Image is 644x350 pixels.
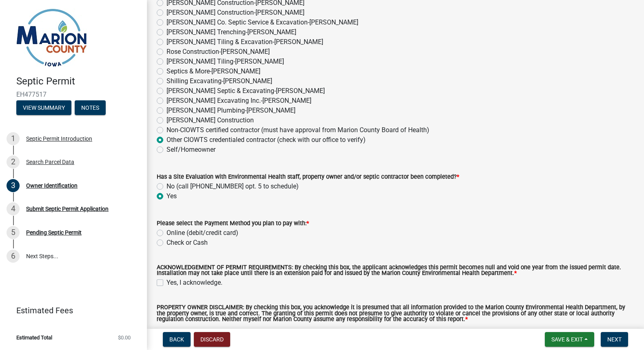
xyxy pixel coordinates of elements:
[167,18,358,27] label: [PERSON_NAME] Co. Septic Service & Excavation-[PERSON_NAME]
[16,91,131,98] span: EH477517
[167,106,295,115] label: [PERSON_NAME] Plumbing-[PERSON_NAME]
[163,332,191,347] button: Back
[169,336,184,343] span: Back
[167,182,299,191] label: No (call [PHONE_NUMBER] opt. 5 to schedule)
[167,125,429,135] label: Non-CIOWTS certified contractor (must have approval from Marion County Board of Health)
[7,155,20,168] div: 2
[167,37,323,47] label: [PERSON_NAME] Tiling & Excavation-[PERSON_NAME]
[194,332,230,347] button: Discard
[551,336,583,343] span: Save & Exit
[157,305,634,322] label: PROPERTY OWNER DISCLAIMER: By checking this box, you acknowledge it is presumed that all informat...
[26,230,82,235] div: Pending Septic Permit
[16,9,87,67] img: Marion County, Iowa
[16,105,71,111] wm-modal-confirm: Summary
[16,335,52,340] span: Estimated Total
[167,228,238,238] label: Online (debit/credit card)
[167,47,270,57] label: Rose Construction-[PERSON_NAME]
[7,250,20,263] div: 6
[167,115,254,125] label: [PERSON_NAME] Construction
[167,238,208,248] label: Check or Cash
[167,76,272,86] label: Shilling Excavating-[PERSON_NAME]
[167,324,222,334] label: Yes, I acknowledge.
[16,100,71,115] button: View Summary
[601,332,628,347] button: Next
[167,86,325,96] label: [PERSON_NAME] Septic & Excavating-[PERSON_NAME]
[26,183,78,188] div: Owner Identification
[26,206,109,212] div: Submit Septic Permit Application
[167,57,284,66] label: [PERSON_NAME] Tiling-[PERSON_NAME]
[167,96,311,106] label: [PERSON_NAME] Excavating Inc.-[PERSON_NAME]
[157,265,634,277] label: ACKNOWLEDGEMENT OF PERMIT REQUIREMENTS: By checking this box, the applicant acknowledges this per...
[26,136,92,142] div: Septic Permit Introduction
[157,174,459,180] label: Has a Site Evaluation with Environmental Health staff, property owner and/or septic contractor be...
[167,27,296,37] label: [PERSON_NAME] Trenching-[PERSON_NAME]
[75,105,106,111] wm-modal-confirm: Notes
[545,332,594,347] button: Save & Exit
[7,132,20,145] div: 1
[7,202,20,215] div: 4
[167,278,222,288] label: Yes, I acknowledge.
[7,179,20,192] div: 3
[7,302,134,319] a: Estimated Fees
[167,145,215,155] label: Self/Homeowner
[167,66,260,76] label: Septics & More-[PERSON_NAME]
[167,191,177,201] label: Yes
[26,159,74,165] div: Search Parcel Data
[607,336,622,343] span: Next
[75,100,106,115] button: Notes
[167,8,304,18] label: [PERSON_NAME] Construction-[PERSON_NAME]
[16,75,140,87] h4: Septic Permit
[157,221,309,226] label: Please select the Payment Method you plan to pay with:
[118,335,131,340] span: $0.00
[167,135,366,145] label: Other CIOWTS credentialed contractor (check with our office to verify)
[7,226,20,239] div: 5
